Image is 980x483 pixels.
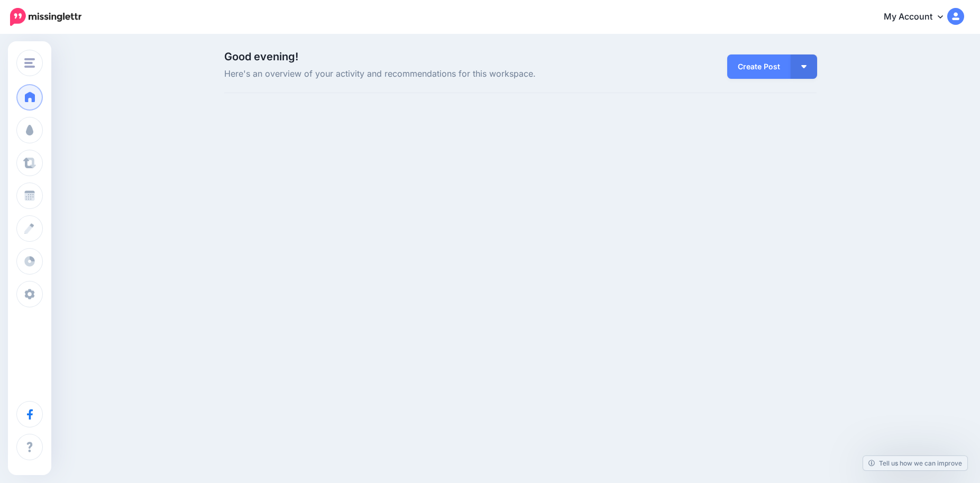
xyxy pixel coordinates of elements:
[224,50,298,63] span: Good evening!
[801,65,807,68] img: arrow-down-white.png
[873,4,964,30] a: My Account
[863,456,967,470] a: Tell us how we can improve
[224,67,614,81] span: Here's an overview of your activity and recommendations for this workspace.
[727,54,791,79] a: Create Post
[24,58,35,68] img: menu.png
[10,8,81,26] img: Missinglettr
